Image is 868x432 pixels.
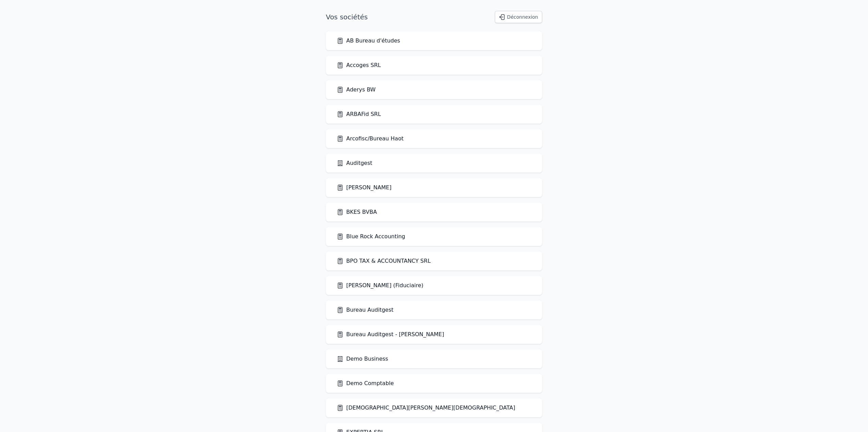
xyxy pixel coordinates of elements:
a: Aderys BW [337,86,375,94]
a: ARBAFid SRL [337,110,381,118]
h1: Vos sociétés [326,12,368,22]
a: BPO TAX & ACCOUNTANCY SRL [337,257,431,265]
a: Auditgest [337,159,372,167]
a: Demo Comptable [337,379,394,387]
a: [PERSON_NAME] (Fiduciaire) [337,281,423,290]
a: Bureau Auditgest [337,306,394,314]
a: [PERSON_NAME] [337,184,391,192]
a: AB Bureau d'études [337,37,400,45]
a: Blue Rock Accounting [337,232,405,241]
a: Accoges SRL [337,61,381,69]
a: [DEMOGRAPHIC_DATA][PERSON_NAME][DEMOGRAPHIC_DATA] [337,404,515,412]
a: Demo Business [337,355,388,363]
a: Bureau Auditgest - [PERSON_NAME] [337,330,444,339]
a: Arcofisc/Bureau Haot [337,135,403,143]
a: BKES BVBA [337,208,377,216]
button: Déconnexion [495,11,542,23]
